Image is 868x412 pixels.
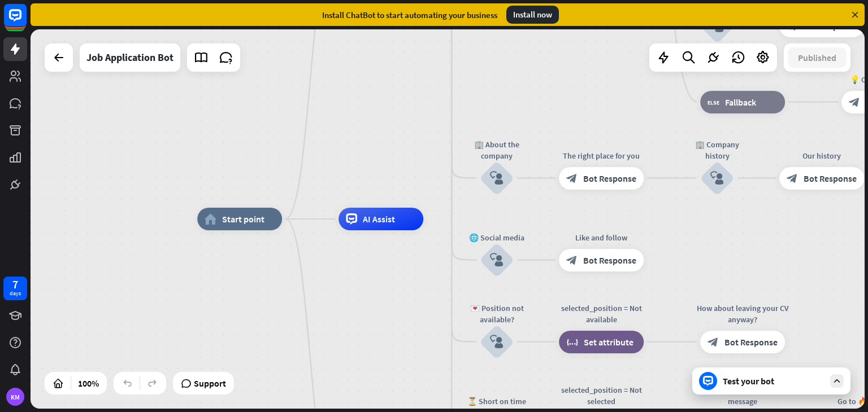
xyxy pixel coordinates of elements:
div: Test your bot [723,375,824,387]
i: block_bot_response [787,173,798,184]
div: Install ChatBot to start automating your business [322,10,497,20]
i: block_user_input [490,335,504,349]
span: Support [194,374,226,392]
button: Published [788,47,847,68]
div: 🏢 About the company [463,139,531,161]
div: 7 [12,279,18,290]
span: Bot Response [583,173,636,184]
div: The right place for you [550,150,652,161]
span: Bot Response [724,336,778,348]
div: selected_position = Not selected [550,384,652,407]
i: block_bot_response [708,336,719,348]
i: block_bot_response [787,20,798,32]
div: 🌐 Social media [463,232,531,243]
div: ⏳ Short on time [463,396,531,407]
i: block_user_input [710,19,724,33]
i: block_bot_response [849,97,860,108]
i: block_user_input [490,253,504,267]
i: block_set_attribute [566,336,578,348]
a: 7 days [3,277,27,300]
div: Job Application Bot [86,43,173,72]
div: days [10,290,21,297]
div: Install now [506,6,559,24]
i: block_bot_response [566,255,578,266]
div: Short on time? Leave a message [692,384,793,407]
i: block_user_input [710,172,724,185]
div: 100% [75,374,102,392]
div: Like and follow [550,232,652,243]
div: selected_position = Not available [550,303,652,325]
span: AI Assist [363,213,395,225]
span: Set attribute [584,336,633,348]
div: KM [6,388,24,406]
span: Bot Response [804,20,857,32]
div: 💌 Position not available? [463,303,531,325]
i: home_2 [205,213,216,225]
i: block_fallback [708,97,719,108]
div: How about leaving your CV anyway? [692,303,793,325]
span: Start point [222,213,264,225]
span: Bot Response [583,255,636,266]
button: Open LiveChat chat widget [9,5,43,38]
div: 🏢 Company history [683,139,751,161]
i: block_bot_response [566,173,578,184]
span: Fallback [725,97,756,108]
span: Bot Response [804,173,857,184]
i: block_user_input [490,172,504,185]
